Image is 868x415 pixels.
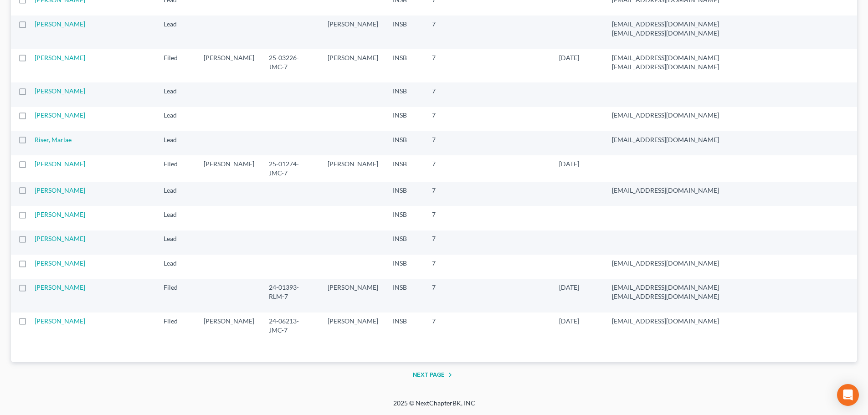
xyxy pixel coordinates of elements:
[385,279,425,313] td: INSB
[552,313,605,355] td: [DATE]
[196,313,262,355] td: [PERSON_NAME]
[552,49,605,82] td: [DATE]
[425,279,470,313] td: 7
[425,182,470,206] td: 7
[156,107,196,131] td: Lead
[385,182,425,206] td: INSB
[35,54,85,61] a: [PERSON_NAME]
[262,279,320,313] td: 24-01393-RLM-7
[552,279,605,313] td: [DATE]
[385,313,425,355] td: INSB
[35,283,85,291] a: [PERSON_NAME]
[156,206,196,230] td: Lead
[425,107,470,131] td: 7
[156,131,196,155] td: Lead
[156,15,196,49] td: Lead
[262,49,320,82] td: 25-03226-JMC-7
[156,255,196,279] td: Lead
[196,155,262,181] td: [PERSON_NAME]
[385,231,425,255] td: INSB
[425,49,470,82] td: 7
[156,182,196,206] td: Lead
[425,231,470,255] td: 7
[385,15,425,49] td: INSB
[385,155,425,181] td: INSB
[35,160,85,168] a: [PERSON_NAME]
[425,131,470,155] td: 7
[156,155,196,181] td: Filed
[385,131,425,155] td: INSB
[35,111,85,119] a: [PERSON_NAME]
[385,49,425,82] td: INSB
[413,369,456,380] button: Next Page
[552,155,605,181] td: [DATE]
[156,49,196,82] td: Filed
[385,255,425,279] td: INSB
[156,82,196,107] td: Lead
[35,136,72,143] a: Riser, Marlae
[35,20,85,28] a: [PERSON_NAME]
[156,313,196,355] td: Filed
[425,155,470,181] td: 7
[35,317,85,325] a: [PERSON_NAME]
[385,82,425,107] td: INSB
[837,384,859,406] div: Open Intercom Messenger
[385,107,425,131] td: INSB
[320,155,385,181] td: [PERSON_NAME]
[196,49,262,82] td: [PERSON_NAME]
[425,15,470,49] td: 7
[385,206,425,230] td: INSB
[262,313,320,355] td: 24-06213-JMC-7
[320,279,385,313] td: [PERSON_NAME]
[320,49,385,82] td: [PERSON_NAME]
[425,82,470,107] td: 7
[175,399,694,415] div: 2025 © NextChapterBK, INC
[425,255,470,279] td: 7
[35,235,85,242] a: [PERSON_NAME]
[320,313,385,355] td: [PERSON_NAME]
[35,259,85,267] a: [PERSON_NAME]
[262,155,320,181] td: 25-01274-JMC-7
[35,210,85,218] a: [PERSON_NAME]
[35,186,85,194] a: [PERSON_NAME]
[35,87,85,95] a: [PERSON_NAME]
[156,279,196,313] td: Filed
[425,313,470,355] td: 7
[425,206,470,230] td: 7
[320,15,385,49] td: [PERSON_NAME]
[156,231,196,255] td: Lead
